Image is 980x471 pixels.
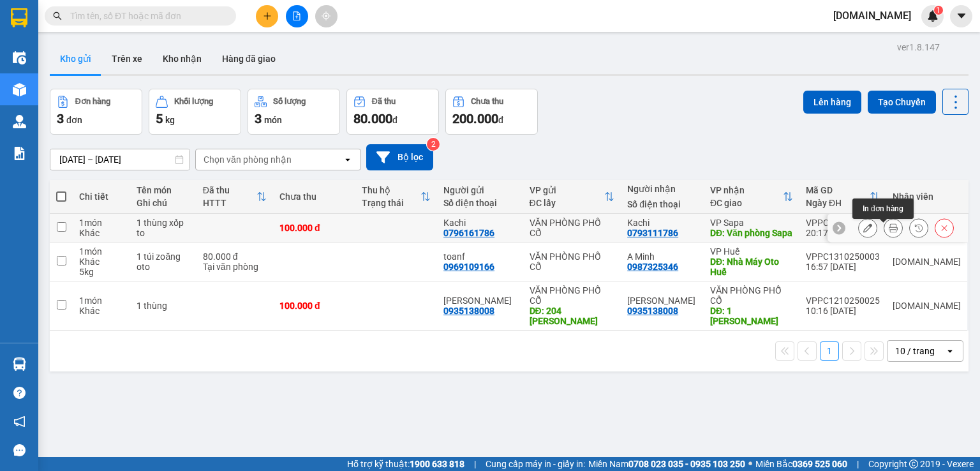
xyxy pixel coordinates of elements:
div: VP Huế [710,246,793,257]
th: Toggle SortBy [799,180,886,214]
span: plus [263,11,272,20]
button: Số lượng3món [248,89,340,135]
strong: 1900 633 818 [410,459,464,469]
th: Toggle SortBy [704,180,799,214]
div: Số điện thoại [443,198,516,208]
div: Nhân viên [893,191,961,202]
button: plus [256,5,278,27]
div: 0969109166 [443,262,494,272]
span: ⚪️ [748,461,752,467]
span: kg [165,115,175,125]
span: 3 [57,111,64,126]
div: ĐC lấy [530,198,605,208]
div: Đã thu [372,97,396,106]
button: 1 [820,341,839,361]
div: Người nhận [627,184,697,194]
span: 5 [156,111,163,126]
div: Tên món [137,185,189,195]
div: Người gửi [443,185,516,195]
div: VPPC1310250007 [806,218,880,228]
div: 0987325346 [627,262,678,272]
div: 100.000 đ [279,301,349,311]
button: Tạo Chuyến [868,91,936,114]
div: 0935138008 [443,306,494,316]
div: 1 thùng [137,301,189,311]
svg: open [945,346,955,356]
span: [DOMAIN_NAME] [823,8,921,24]
div: Kachi [627,218,697,228]
div: ĐC giao [710,198,783,208]
div: Anh Nguyễn [443,295,516,306]
span: aim [322,11,330,20]
th: Toggle SortBy [197,180,273,214]
span: caret-down [956,10,967,22]
div: 1 thùng xốp to [137,218,189,238]
img: warehouse-icon [13,115,26,128]
span: 200.000 [452,111,498,126]
button: Lên hàng [803,91,861,114]
div: VP Sapa [710,218,793,228]
span: Cung cấp máy in - giấy in: [486,457,585,471]
img: icon-new-feature [927,10,939,22]
div: Số lượng [273,97,306,106]
div: A Minh [627,251,697,262]
span: copyright [909,460,918,468]
div: VĂN PHÒNG PHỐ CỔ [530,285,615,306]
input: Select a date range. [50,149,189,170]
span: message [13,444,26,456]
div: VPPC1310250003 [806,251,880,262]
div: DĐ: 1 Lê Lai [710,306,793,326]
div: Anh Nguyễn [627,295,697,306]
div: VPPC1210250025 [806,295,880,306]
div: Khối lượng [174,97,213,106]
div: Mã GD [806,185,870,195]
button: caret-down [950,5,972,27]
img: warehouse-icon [13,83,26,96]
button: Chưa thu200.000đ [445,89,538,135]
div: DĐ: Nhà Máy Oto Huế [710,257,793,277]
div: 0796161786 [443,228,494,238]
div: Đơn hàng [75,97,110,106]
img: warehouse-icon [13,51,26,64]
svg: open [343,154,353,165]
button: Đã thu80.000đ [346,89,439,135]
div: 100.000 đ [279,223,349,233]
div: ver 1.8.147 [897,40,940,54]
div: 16:57 [DATE] [806,262,880,272]
div: HTTT [203,198,256,208]
button: Trên xe [101,43,152,74]
img: solution-icon [13,147,26,160]
div: DĐ: 204 Hồ Nghinh [530,306,615,326]
span: search [53,11,62,20]
div: VP nhận [710,185,783,195]
div: VĂN PHÒNG PHỐ CỔ [530,218,615,238]
div: Khác [79,306,124,316]
strong: 0369 525 060 [792,459,847,469]
div: DĐ: Văn phòng Sapa [710,228,793,238]
span: file-add [292,11,301,20]
span: 3 [255,111,262,126]
th: Toggle SortBy [523,180,621,214]
span: đơn [66,115,82,125]
button: file-add [286,5,308,27]
th: Toggle SortBy [355,180,438,214]
span: question-circle [13,387,26,399]
div: Chọn văn phòng nhận [204,153,292,166]
div: 0793111786 [627,228,678,238]
div: 1 món [79,295,124,306]
sup: 2 [427,138,440,151]
div: Khác [79,228,124,238]
div: Chưa thu [471,97,503,106]
div: In đơn hàng [852,198,914,219]
div: 10 / trang [895,345,935,357]
strong: 0708 023 035 - 0935 103 250 [628,459,745,469]
div: Chưa thu [279,191,349,202]
div: Ngày ĐH [806,198,870,208]
div: Trạng thái [362,198,421,208]
button: Kho nhận [152,43,212,74]
div: Số điện thoại [627,199,697,209]
div: 80.000 đ [203,251,267,262]
span: | [857,457,859,471]
span: 1 [936,6,940,15]
img: logo-vxr [11,8,27,27]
